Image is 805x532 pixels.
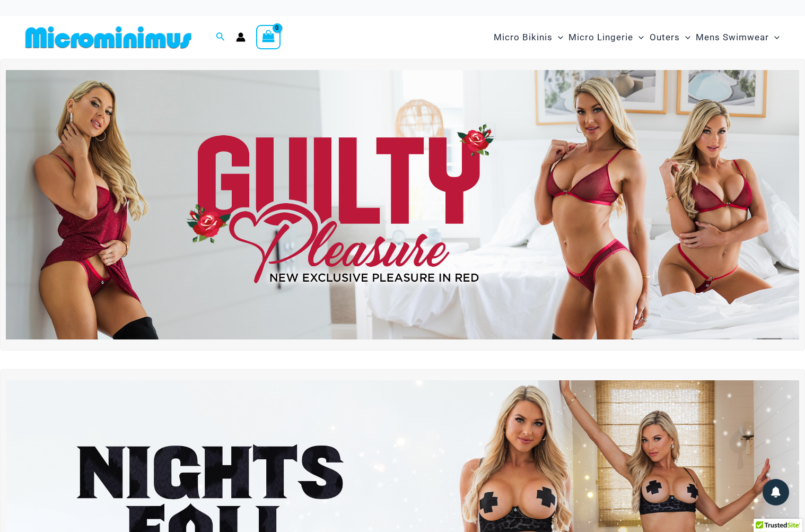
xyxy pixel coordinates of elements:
a: Search icon link [216,31,225,44]
a: OutersMenu ToggleMenu Toggle [647,21,693,54]
a: Micro BikinisMenu ToggleMenu Toggle [491,21,566,54]
span: Micro Lingerie [568,24,633,51]
span: Menu Toggle [553,24,563,51]
a: Account icon link [236,32,246,42]
a: Micro LingerieMenu ToggleMenu Toggle [566,21,646,54]
span: Outers [650,24,680,51]
span: Menu Toggle [633,24,644,51]
a: Mens SwimwearMenu ToggleMenu Toggle [693,21,782,54]
img: Guilty Pleasures Red Lingerie [6,70,799,339]
a: View Shopping Cart, empty [256,25,281,49]
span: Micro Bikinis [494,24,553,51]
img: MM SHOP LOGO FLAT [21,25,196,49]
span: Menu Toggle [680,24,690,51]
span: Mens Swimwear [696,24,769,51]
nav: Site Navigation [489,20,784,55]
span: Menu Toggle [769,24,780,51]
